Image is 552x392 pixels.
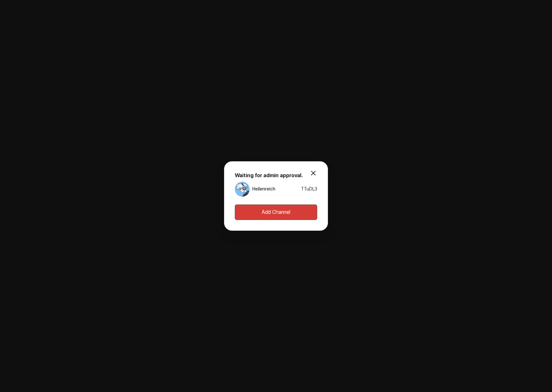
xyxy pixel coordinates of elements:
[235,204,317,220] button: Add Channel
[235,182,250,197] img: 채널 프로필 이미지
[301,186,317,191] span: TTuDL3
[307,167,320,180] button: modal.close
[252,186,275,192] a: Heilenreich
[235,172,303,178] strong: Waiting for admin approval.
